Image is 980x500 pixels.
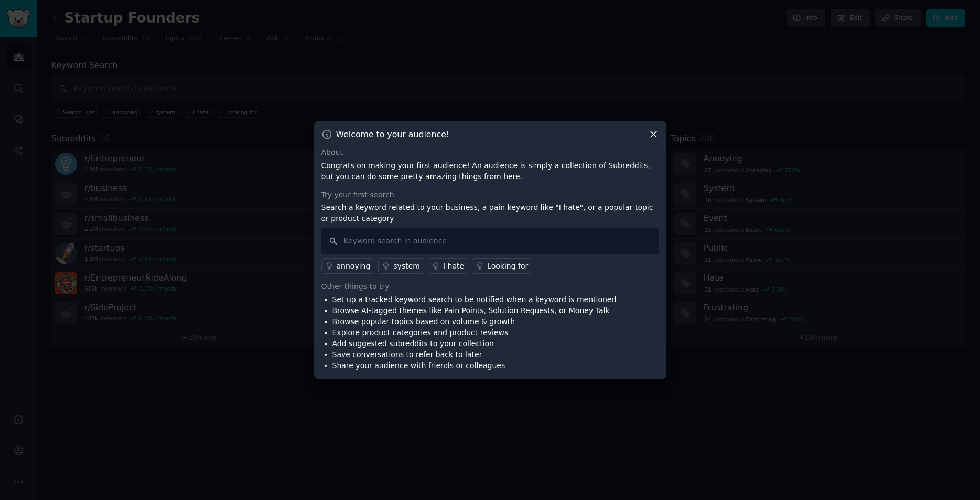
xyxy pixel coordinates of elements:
[337,261,371,272] div: annoying
[321,160,659,182] p: Congrats on making your first audience! An audience is simply a collection of Subreddits, but you...
[332,316,617,327] li: Browse popular topics based on volume & growth
[321,147,659,158] div: About
[332,305,617,316] li: Browse AI-tagged themes like Pain Points, Solution Requests, or Money Talk
[472,258,532,274] a: Looking for
[321,202,659,224] p: Search a keyword related to your business, a pain keyword like "I hate", or a popular topic or pr...
[443,261,464,272] div: I hate
[321,281,659,292] div: Other things to try
[393,261,420,272] div: system
[487,261,528,272] div: Looking for
[332,360,617,371] li: Share your audience with friends or colleagues
[332,349,617,360] li: Save conversations to refer back to later
[321,228,659,254] input: Keyword search in audience
[332,327,617,338] li: Explore product categories and product reviews
[378,258,424,274] a: system
[321,258,375,274] a: annoying
[332,338,617,349] li: Add suggested subreddits to your collection
[428,258,468,274] a: I hate
[336,129,450,140] h3: Welcome to your audience!
[332,294,617,305] li: Set up a tracked keyword search to be notified when a keyword is mentioned
[321,190,659,201] div: Try your first search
